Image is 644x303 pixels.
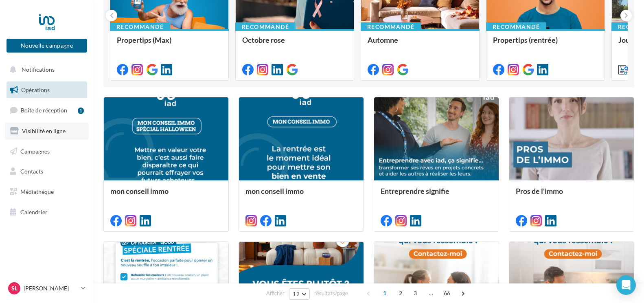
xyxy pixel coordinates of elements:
div: Octobre rose [242,36,347,52]
div: Automne [368,36,473,52]
span: Afficher [266,290,285,297]
span: 66 [440,287,454,300]
button: 12 [289,288,310,300]
a: Contacts [5,163,89,180]
a: SL [PERSON_NAME] [7,281,87,296]
span: résultats/page [314,290,348,297]
span: Campagnes [20,147,50,154]
a: Médiathèque [5,183,89,200]
button: Notifications [5,61,85,78]
a: Calendrier [5,204,89,221]
span: 3 [409,287,422,300]
div: 1 [78,108,84,114]
div: Entreprendre signifie [381,187,492,203]
div: Open Intercom Messenger [616,275,636,295]
div: mon conseil immo [245,187,357,203]
span: 12 [293,291,300,297]
div: Pros de l'immo [516,187,627,203]
span: 2 [394,287,407,300]
span: Boîte de réception [21,107,67,114]
div: Recommandé [361,22,421,31]
span: Calendrier [20,209,48,215]
span: Contacts [20,168,43,175]
span: ... [425,287,438,300]
div: Recommandé [486,22,546,31]
div: mon conseil immo [110,187,222,203]
button: Nouvelle campagne [7,39,87,53]
div: Propertips (Max) [117,36,222,52]
div: Recommandé [110,22,170,31]
div: Recommandé [235,22,296,31]
span: Médiathèque [20,188,54,195]
span: 1 [378,287,391,300]
a: Opérations [5,81,89,99]
span: SL [11,284,18,292]
a: Campagnes [5,143,89,160]
p: [PERSON_NAME] [24,284,78,292]
span: Visibilité en ligne [22,127,66,134]
span: Opérations [21,86,50,93]
span: Notifications [22,66,55,73]
a: Boîte de réception1 [5,101,89,119]
a: Visibilité en ligne [5,123,89,140]
div: Propertips (rentrée) [493,36,598,52]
